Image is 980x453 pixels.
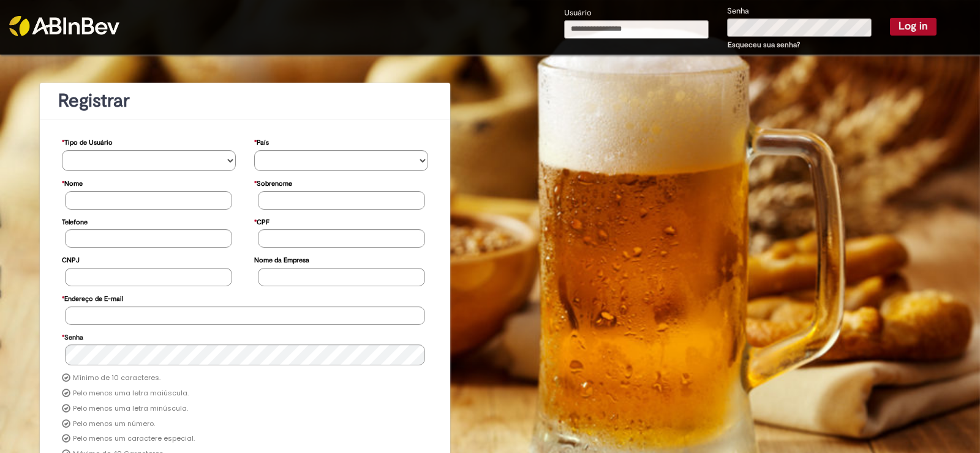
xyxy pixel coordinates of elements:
h1: Registrar [58,91,432,111]
label: CPF [254,212,269,230]
label: Endereço de E-mail [62,289,123,306]
label: Senha [727,6,749,17]
label: Nome da Empresa [254,250,309,268]
label: Pelo menos uma letra maiúscula. [73,389,189,398]
label: País [254,132,269,150]
label: Pelo menos uma letra minúscula. [73,404,188,414]
a: Esqueceu sua senha? [728,40,800,50]
label: Senha [62,327,83,345]
label: Sobrenome [254,173,292,191]
button: Log in [890,18,937,35]
label: Mínimo de 10 caracteres. [73,373,160,383]
label: Telefone [62,212,88,230]
label: CNPJ [62,250,80,268]
label: Tipo de Usuário [62,132,113,150]
label: Nome [62,173,83,191]
label: Pelo menos um caractere especial. [73,434,195,444]
img: ABInbev-white.png [9,16,119,36]
label: Pelo menos um número. [73,419,155,429]
label: Usuário [564,7,592,19]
